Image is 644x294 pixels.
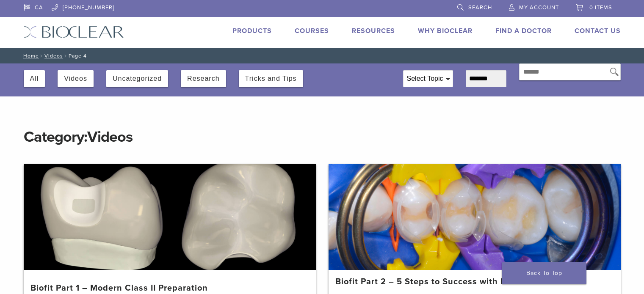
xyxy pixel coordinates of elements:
[187,70,219,87] button: Research
[495,27,552,35] a: Find A Doctor
[24,110,621,147] h1: Category:
[502,262,586,284] a: Back To Top
[21,53,39,59] a: Home
[113,70,162,87] button: Uncategorized
[295,27,329,35] a: Courses
[245,70,297,87] button: Tricks and Tips
[418,27,473,35] a: Why Bioclear
[63,54,69,58] span: /
[24,26,124,38] img: Bioclear
[64,70,87,87] button: Videos
[87,128,133,146] span: Videos
[335,277,523,287] a: Biofit Part 2 – 5 Steps to Success with Biofit
[589,4,612,11] span: 0 items
[30,70,39,87] button: All
[404,71,453,87] div: Select Topic
[39,54,44,58] span: /
[575,27,621,35] a: Contact Us
[30,283,208,293] a: Biofit Part 1 – Modern Class II Preparation
[17,48,627,63] nav: Page 4
[44,53,63,59] a: Videos
[352,27,395,35] a: Resources
[232,27,272,35] a: Products
[519,4,559,11] span: My Account
[468,4,492,11] span: Search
